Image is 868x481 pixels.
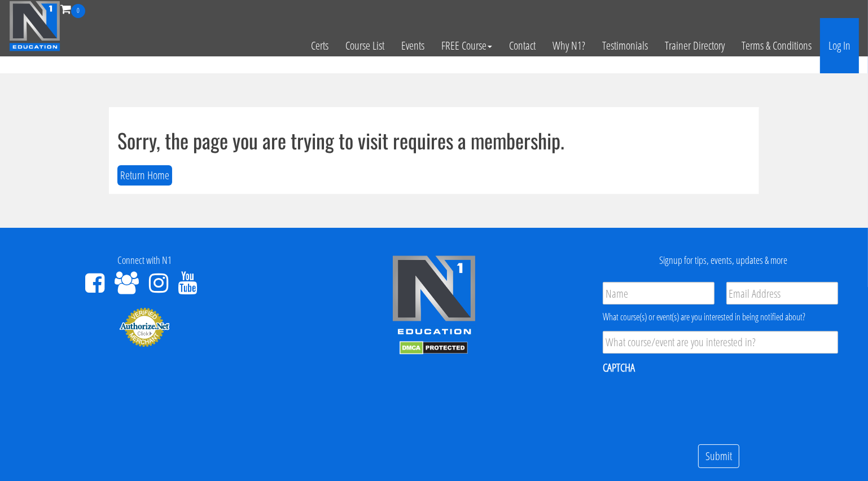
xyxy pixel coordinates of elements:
h4: Signup for tips, events, updates & more [587,255,860,266]
img: n1-education [9,1,60,51]
label: CAPTCHA [603,360,635,375]
a: Why N1? [544,18,594,73]
h4: Connect with N1 [8,255,281,266]
img: n1-edu-logo [392,255,476,338]
a: Trainer Directory [656,18,733,73]
a: Log In [820,18,859,73]
a: Contact [501,18,544,73]
div: What course(s) or event(s) are you interested in being notified about? [603,310,838,324]
a: Testimonials [594,18,656,73]
input: What course/event are you interested in? [603,331,838,354]
a: Certs [303,18,337,73]
button: Return Home [117,165,172,186]
span: 0 [71,4,85,18]
input: Email Address [726,282,838,305]
a: Events [393,18,433,73]
input: Name [603,282,714,305]
a: 0 [60,1,85,16]
a: Course List [337,18,393,73]
input: Submit [698,444,739,469]
img: DMCA.com Protection Status [400,341,468,355]
a: Terms & Conditions [733,18,820,73]
h1: Sorry, the page you are trying to visit requires a membership. [117,129,751,152]
img: Authorize.Net Merchant - Click to Verify [119,307,170,347]
a: FREE Course [433,18,501,73]
iframe: reCAPTCHA [603,382,774,426]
